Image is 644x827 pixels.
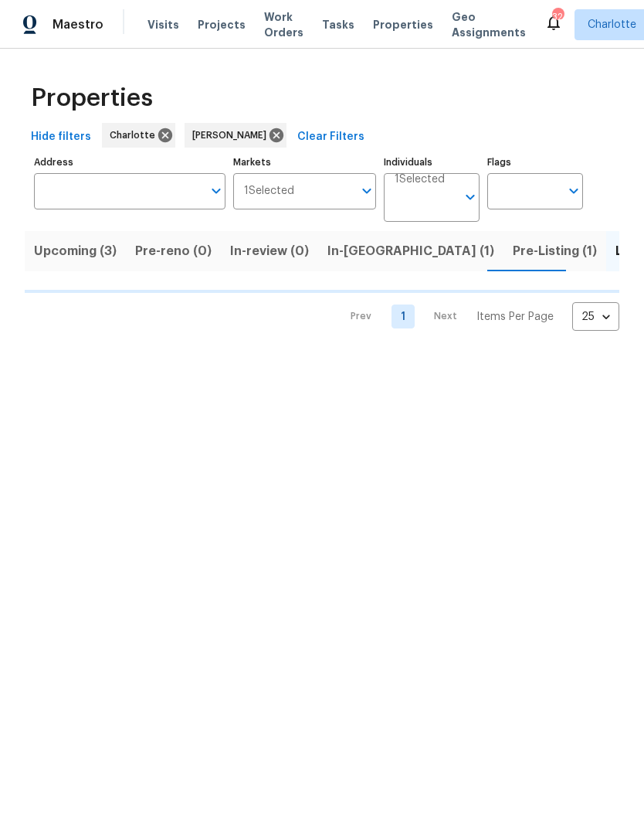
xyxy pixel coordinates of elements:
p: Items Per Page [476,309,554,325]
label: Flags [487,158,583,167]
button: Open [563,180,585,202]
span: Hide filters [31,128,91,147]
span: 1 Selected [395,173,445,186]
div: 25 [572,297,619,337]
button: Open [205,180,227,202]
span: Maestro [53,17,103,32]
span: Upcoming (3) [34,240,117,262]
div: [PERSON_NAME] [185,123,286,148]
span: Tasks [322,19,354,30]
span: Work Orders [264,9,303,40]
label: Address [34,158,225,167]
span: Visits [147,17,179,32]
span: Pre-Listing (1) [513,240,597,262]
span: [PERSON_NAME] [192,128,273,143]
button: Open [459,186,481,208]
button: Open [356,180,378,202]
button: Hide filters [25,123,97,151]
a: Goto page 1 [391,305,415,328]
span: Clear Filters [297,128,364,147]
label: Individuals [384,158,480,167]
span: 1 Selected [244,185,294,198]
span: Projects [198,17,246,32]
span: Geo Assignments [452,9,526,40]
span: In-[GEOGRAPHIC_DATA] (1) [327,240,494,262]
span: Charlotte [110,128,161,143]
span: Charlotte [588,17,636,32]
span: Pre-reno (0) [135,240,212,262]
label: Markets [233,158,377,167]
span: In-review (0) [230,240,309,262]
nav: Pagination Navigation [336,302,619,331]
span: Properties [373,17,433,32]
div: 32 [552,9,563,25]
button: Clear Filters [291,123,371,151]
span: Properties [31,90,153,106]
div: Charlotte [102,123,175,148]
